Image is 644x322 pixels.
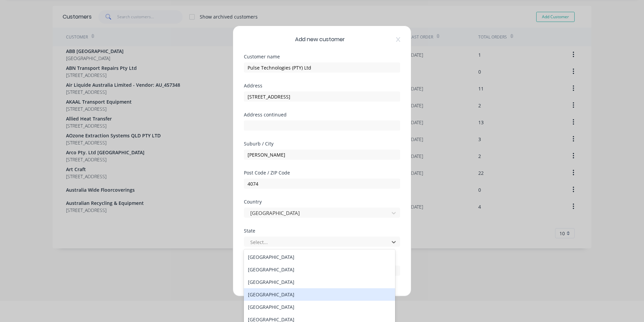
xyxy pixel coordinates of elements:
[244,170,400,175] div: Post Code / ZIP Code
[244,288,395,301] div: [GEOGRAPHIC_DATA]
[244,112,400,117] div: Address continued
[244,141,400,146] div: Suburb / City
[244,263,395,276] div: [GEOGRAPHIC_DATA]
[244,229,400,233] div: State
[295,35,345,44] span: Add new customer
[244,83,400,88] div: Address
[244,251,395,263] div: [GEOGRAPHIC_DATA]
[244,301,395,313] div: [GEOGRAPHIC_DATA]
[244,199,400,204] div: Country
[244,276,395,288] div: [GEOGRAPHIC_DATA]
[244,54,400,59] div: Customer name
